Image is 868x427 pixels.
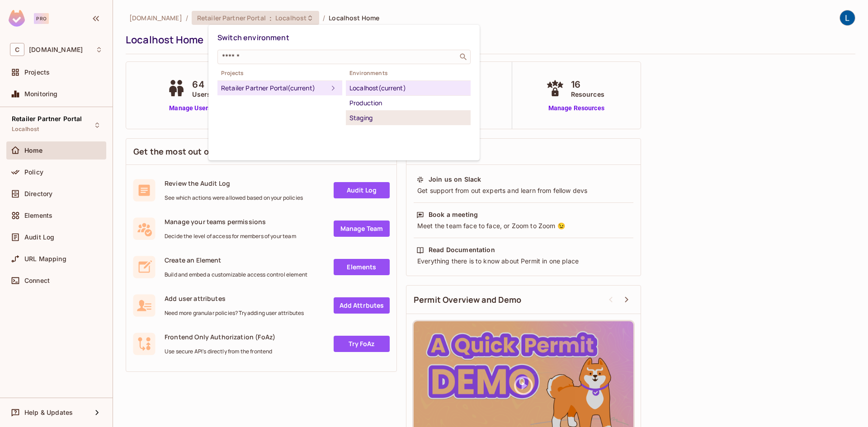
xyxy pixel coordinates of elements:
span: Environments [346,70,471,77]
div: Localhost (current) [349,83,467,94]
div: Staging [349,113,467,123]
span: Switch environment [217,33,289,42]
div: Production [349,98,467,108]
span: Projects [217,70,342,77]
div: Retailer Partner Portal (current) [221,83,328,94]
